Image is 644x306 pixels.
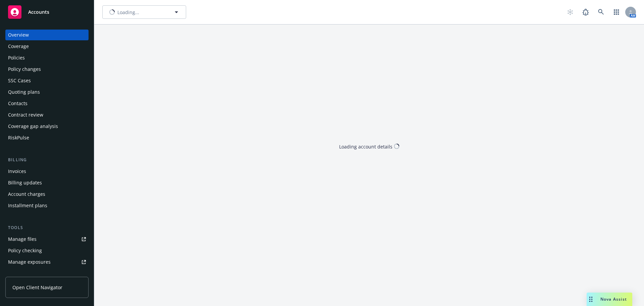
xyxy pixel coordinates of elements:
[600,296,627,302] span: Nova Assist
[579,5,592,19] a: Report a Bug
[8,132,29,143] div: RiskPulse
[5,30,89,40] a: Overview
[8,234,37,245] div: Manage files
[102,5,186,19] button: Loading...
[339,143,392,150] div: Loading account details
[5,87,89,97] a: Quoting plans
[8,52,25,63] div: Policies
[8,121,58,132] div: Coverage gap analysis
[117,9,139,16] span: Loading...
[8,87,40,97] div: Quoting plans
[8,110,43,120] div: Contract review
[28,9,49,15] span: Accounts
[8,166,26,177] div: Invoices
[8,98,28,109] div: Contacts
[5,234,89,245] a: Manage files
[5,189,89,200] a: Account charges
[8,41,29,52] div: Coverage
[610,5,623,19] a: Switch app
[8,189,45,200] div: Account charges
[594,5,608,19] a: Search
[5,200,89,211] a: Installment plans
[5,3,89,21] a: Accounts
[5,52,89,63] a: Policies
[5,121,89,132] a: Coverage gap analysis
[5,245,89,256] a: Policy checking
[5,166,89,177] a: Invoices
[8,257,51,267] div: Manage exposures
[587,293,595,306] div: Drag to move
[5,268,89,279] a: Manage certificates
[5,177,89,188] a: Billing updates
[563,5,577,19] a: Start snowing
[8,30,29,40] div: Overview
[5,110,89,120] a: Contract review
[8,268,52,279] div: Manage certificates
[12,284,62,291] span: Open Client Navigator
[5,75,89,86] a: SSC Cases
[8,200,47,211] div: Installment plans
[8,177,42,188] div: Billing updates
[8,64,41,75] div: Policy changes
[587,293,632,306] button: Nova Assist
[5,157,89,163] div: Billing
[5,224,89,231] div: Tools
[8,75,31,86] div: SSC Cases
[5,98,89,109] a: Contacts
[8,245,42,256] div: Policy checking
[5,257,89,267] a: Manage exposures
[5,64,89,75] a: Policy changes
[5,41,89,52] a: Coverage
[5,132,89,143] a: RiskPulse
